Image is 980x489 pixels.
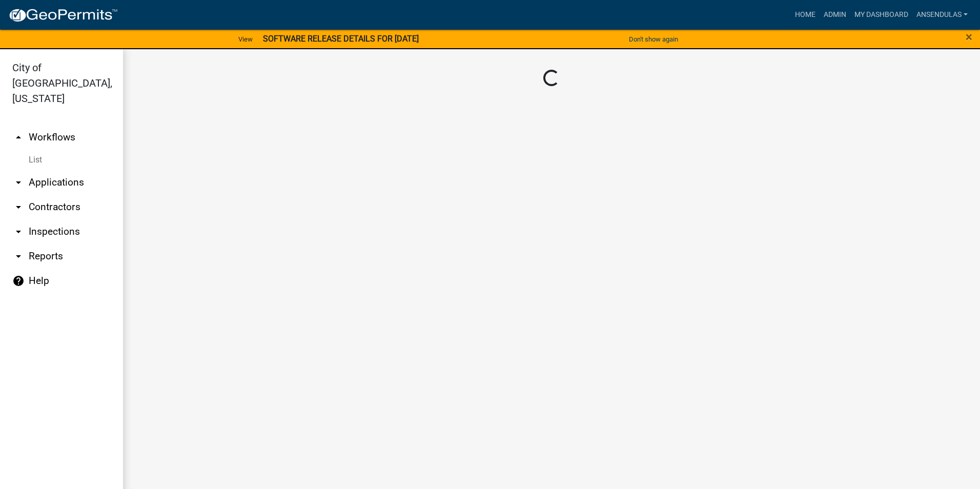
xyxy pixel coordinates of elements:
[12,275,25,287] i: help
[791,5,820,25] a: Home
[820,5,850,25] a: Admin
[12,226,25,238] i: arrow_drop_down
[966,31,972,43] button: Close
[263,34,419,44] strong: SOFTWARE RELEASE DETAILS FOR [DATE]
[12,131,25,144] i: arrow_drop_up
[625,31,682,48] button: Don't show again
[850,5,912,25] a: My Dashboard
[912,5,972,25] a: ansendulas
[234,31,257,48] a: View
[966,30,972,44] span: ×
[12,201,25,213] i: arrow_drop_down
[12,176,25,189] i: arrow_drop_down
[12,250,25,262] i: arrow_drop_down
